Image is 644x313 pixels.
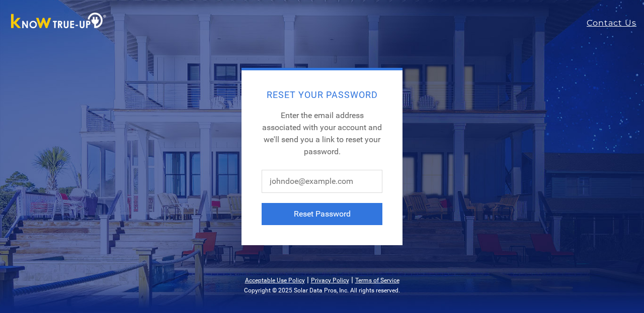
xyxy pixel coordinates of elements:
[355,277,399,284] a: Terms of Service
[351,275,353,284] span: |
[262,170,382,193] input: johndoe@example.com
[262,203,382,225] button: Reset Password
[262,90,382,99] h2: Reset Your Password
[311,277,349,284] a: Privacy Policy
[587,17,644,29] a: Contact Us
[262,111,382,156] span: Enter the email address associated with your account and we'll send you a link to reset your pass...
[245,277,305,284] a: Acceptable Use Policy
[6,11,112,33] img: Know True-Up
[307,275,309,284] span: |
